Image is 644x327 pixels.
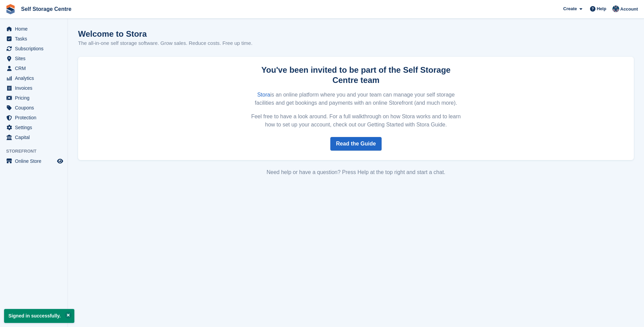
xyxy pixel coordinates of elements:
[15,123,56,132] span: Settings
[6,148,68,155] span: Storefront
[249,91,463,107] p: is an online platform where you and your team can manage your self storage facilities and get boo...
[3,103,64,113] a: menu
[15,24,56,34] span: Home
[597,5,606,12] span: Help
[15,54,56,63] span: Sites
[261,65,450,85] strong: You've been invited to be part of the Self Storage Centre team
[78,29,253,38] h1: Welcome to Stora
[15,34,56,44] span: Tasks
[3,93,64,103] a: menu
[15,83,56,93] span: Invoices
[5,4,16,14] img: stora-icon-8386f47178a22dfd0bd8f6a31ec36ba5ce8667c1dd55bd0f319d3a0aa187defe.svg
[249,113,463,129] p: Feel free to have a look around. For a full walkthrough on how Stora works and to learn how to se...
[15,73,56,83] span: Analytics
[3,54,64,63] a: menu
[78,168,634,176] div: Need help or have a question? Press Help at the top right and start a chat.
[18,3,74,15] a: Self Storage Centre
[15,103,56,113] span: Coupons
[4,309,74,323] p: Signed in successfully.
[3,24,64,34] a: menu
[15,93,56,103] span: Pricing
[78,39,253,47] p: The all-in-one self storage software. Grow sales. Reduce costs. Free up time.
[257,92,270,98] a: Stora
[3,64,64,73] a: menu
[563,5,577,12] span: Create
[3,156,64,166] a: menu
[3,44,64,53] a: menu
[15,113,56,122] span: Protection
[15,64,56,73] span: CRM
[15,156,56,166] span: Online Store
[3,73,64,83] a: menu
[3,83,64,93] a: menu
[15,44,56,53] span: Subscriptions
[3,133,64,142] a: menu
[3,113,64,122] a: menu
[3,34,64,44] a: menu
[330,137,382,151] a: Read the Guide
[3,123,64,132] a: menu
[56,157,64,165] a: Preview store
[15,133,56,142] span: Capital
[620,6,638,13] span: Account
[612,5,619,12] img: Clair Cole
